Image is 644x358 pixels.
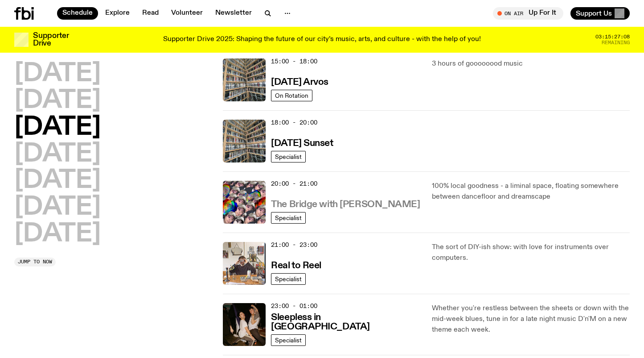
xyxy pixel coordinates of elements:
[271,334,306,346] a: Specialist
[271,198,420,209] a: The Bridge with [PERSON_NAME]
[271,313,421,332] h3: Sleepless in [GEOGRAPHIC_DATA]
[271,200,420,209] h3: The Bridge with [PERSON_NAME]
[57,7,98,20] a: Schedule
[432,242,630,263] p: The sort of DIY-ish show: with love for instruments over computers.
[493,7,563,20] button: On AirUp For It
[271,259,321,271] a: Real to Reel
[271,261,321,271] h3: Real to Reel
[14,258,56,266] button: Jump to now
[14,88,101,113] button: [DATE]
[275,214,302,221] span: Specialist
[163,36,481,44] p: Supporter Drive 2025: Shaping the future of our city’s music, arts, and culture - with the help o...
[166,7,208,20] a: Volunteer
[137,7,164,20] a: Read
[271,137,333,148] a: [DATE] Sunset
[271,76,328,87] a: [DATE] Arvos
[271,179,317,188] span: 20:00 - 21:00
[271,57,317,66] span: 15:00 - 18:00
[602,40,630,45] span: Remaining
[271,139,333,148] h3: [DATE] Sunset
[271,118,317,127] span: 18:00 - 20:00
[595,34,630,39] span: 03:15:27:08
[33,32,69,47] h3: Supporter Drive
[432,181,630,202] p: 100% local goodness - a liminal space, floating somewhere between dancefloor and dreamscape
[275,153,302,160] span: Specialist
[271,302,317,310] span: 23:00 - 01:00
[570,7,630,20] button: Support Us
[14,142,101,167] button: [DATE]
[100,7,135,20] a: Explore
[275,92,308,99] span: On Rotation
[271,151,306,162] a: Specialist
[576,9,612,17] span: Support Us
[223,242,266,285] img: Jasper Craig Adams holds a vintage camera to his eye, obscuring his face. He is wearing a grey ju...
[14,168,101,193] button: [DATE]
[271,78,328,87] h3: [DATE] Arvos
[223,120,266,162] img: A corner shot of the fbi music library
[14,62,101,87] button: [DATE]
[271,212,306,224] a: Specialist
[275,275,302,282] span: Specialist
[18,259,52,264] span: Jump to now
[271,311,421,332] a: Sleepless in [GEOGRAPHIC_DATA]
[271,241,317,249] span: 21:00 - 23:00
[223,58,266,101] img: A corner shot of the fbi music library
[432,58,630,69] p: 3 hours of goooooood music
[271,90,312,101] a: On Rotation
[275,337,302,343] span: Specialist
[14,115,101,140] button: [DATE]
[14,195,101,220] button: [DATE]
[223,303,266,346] img: Marcus Whale is on the left, bent to his knees and arching back with a gleeful look his face He i...
[432,303,630,335] p: Whether you're restless between the sheets or down with the mid-week blues, tune in for a late ni...
[14,222,101,247] button: [DATE]
[271,273,306,285] a: Specialist
[210,7,257,20] a: Newsletter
